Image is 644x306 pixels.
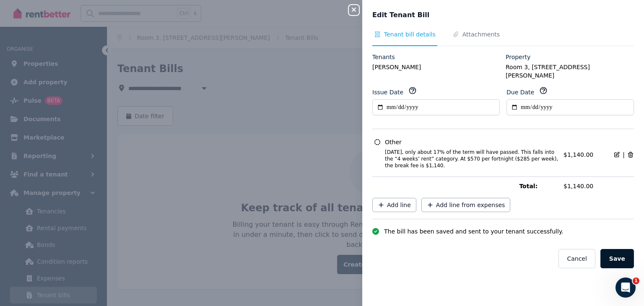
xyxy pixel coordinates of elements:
nav: Tabs [372,30,634,46]
button: Add line [372,198,416,212]
iframe: Intercom live chat [615,277,636,298]
legend: Room 3, [STREET_ADDRESS][PERSON_NAME] [506,63,634,80]
button: Save [600,249,634,268]
legend: [PERSON_NAME] [372,63,501,71]
span: | [623,150,625,159]
span: $1,140.00 [563,182,634,190]
button: Add line from expenses [421,198,511,212]
label: Property [506,53,530,61]
span: Add line [387,201,411,209]
span: Tenant bill details [384,30,436,39]
span: Edit Tenant Bill [372,10,429,20]
span: 1 [633,277,639,284]
span: Other [385,138,402,146]
span: Total: [519,182,558,190]
span: $1,140.00 [563,151,593,158]
span: [DATE], only about 17% of the term will have passed. This falls into the “4 weeks’ rent” category... [375,149,558,169]
button: Cancel [558,249,595,268]
span: Attachments [462,30,500,39]
label: Issue Date [372,88,403,96]
span: Add line from expenses [436,201,505,209]
label: Tenants [372,53,395,61]
label: Due Date [506,88,534,96]
span: The bill has been saved and sent to your tenant successfully. [384,227,563,236]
